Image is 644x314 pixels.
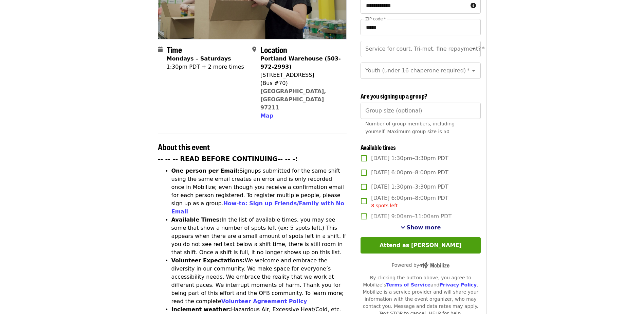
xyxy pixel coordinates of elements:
strong: One person per Email: [171,168,240,174]
li: In the list of available times, you may see some that show a number of spots left (ex: 5 spots le... [171,216,347,257]
input: ZIP code [361,19,480,35]
a: Volunteer Agreement Policy [221,298,307,304]
div: 1:30pm PDT + 2 more times [167,63,244,71]
span: Show more [407,224,441,231]
button: Open [469,66,478,75]
span: Time [167,43,182,55]
strong: Available Times: [171,216,222,223]
button: Attend as [PERSON_NAME] [361,237,480,254]
span: Number of group members, including yourself. Maximum group size is 50 [365,121,455,134]
span: 8 spots left [371,203,398,208]
strong: Volunteer Expectations: [171,257,245,264]
strong: Inclement weather: [171,306,231,313]
span: Map [260,112,273,119]
span: [DATE] 6:00pm–8:00pm PDT [371,169,448,177]
span: About this event [158,141,210,153]
button: Open [469,44,478,54]
span: [DATE] 1:30pm–3:30pm PDT [371,183,448,191]
button: Map [260,112,273,120]
a: [GEOGRAPHIC_DATA], [GEOGRAPHIC_DATA] 97211 [260,88,326,111]
span: Location [260,43,287,55]
i: calendar icon [158,46,163,53]
span: [DATE] 9:00am–11:00am PDT [371,212,452,221]
i: map-marker-alt icon [252,46,256,53]
label: ZIP code [365,17,386,21]
span: [DATE] 6:00pm–8:00pm PDT [371,194,448,209]
span: Are you signing up a group? [361,91,427,100]
button: See more timeslots [401,224,441,232]
strong: Portland Warehouse (503-972-2993) [260,55,341,70]
strong: -- -- -- READ BEFORE CONTINUING-- -- -: [158,155,298,162]
a: How-to: Sign up Friends/Family with No Email [171,200,345,215]
span: [DATE] 1:30pm–3:30pm PDT [371,154,448,162]
div: (Bus #70) [260,79,341,87]
input: [object Object] [361,103,480,119]
li: We welcome and embrace the diversity in our community. We make space for everyone’s accessibility... [171,257,347,306]
a: Terms of Service [386,282,430,287]
div: [STREET_ADDRESS] [260,71,341,79]
strong: Mondays – Saturdays [167,55,231,62]
span: Available times [361,143,396,152]
li: Signups submitted for the same shift using the same email creates an error and is only recorded o... [171,167,347,216]
a: Privacy Policy [439,282,477,287]
img: Powered by Mobilize [419,262,449,268]
i: circle-info icon [471,2,476,9]
span: Powered by [392,262,449,268]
